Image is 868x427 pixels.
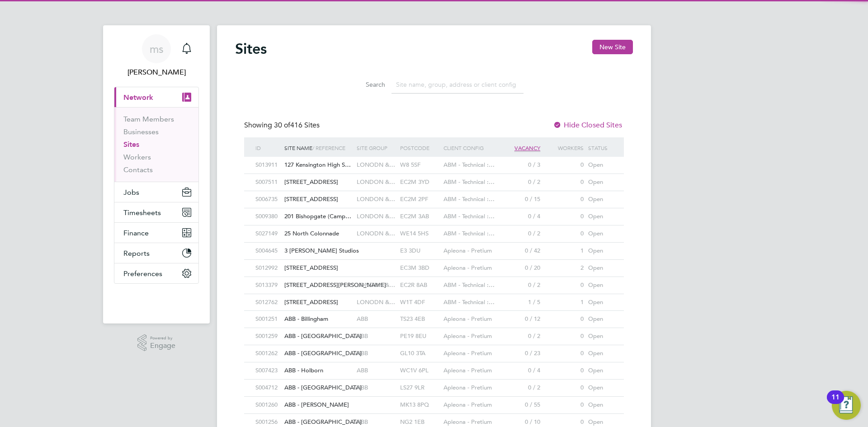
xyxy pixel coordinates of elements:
div: E3 3DU [398,243,441,259]
div: TS23 4EB [398,311,441,328]
span: ABB - [GEOGRAPHIC_DATA] [284,332,362,340]
span: Apleona - Pretium [443,418,492,426]
span: Apleona - Pretium [443,264,492,272]
span: ABM - Technical :… [443,178,495,186]
div: S001251 [253,311,282,328]
span: ABM - Technical :… [443,161,495,169]
span: Network [123,93,153,102]
a: S001251ABB - Billingham ABBTS23 4EBApleona - Pretium0 / 120Open [253,310,615,318]
button: Timesheets [114,202,198,222]
div: S007511 [253,174,282,191]
a: S013911127 Kensington High S… LONODN &…W8 5SFABM - Technical :…0 / 30Open [253,156,615,164]
button: Reports [114,243,198,263]
div: 0 [542,397,586,413]
div: 11 [831,397,840,409]
div: 0 [542,380,586,396]
span: Apleona - Pretium [443,384,492,391]
a: S012992[STREET_ADDRESS] EC3M 3BDApleona - Pretium0 / 202Open [253,259,615,267]
a: S013379[STREET_ADDRESS][PERSON_NAME] LONODN &…EC2R 8ABABM - Technical :…0 / 20Open [253,277,615,284]
span: ABB [357,384,368,391]
div: 0 [542,277,586,294]
div: 0 [542,345,586,362]
div: 0 [542,225,586,242]
div: 0 / 20 [499,260,542,277]
span: ABB - Billingham [284,315,328,323]
span: Engage [150,342,175,350]
span: Apleona - Pretium [443,247,492,254]
span: ABB [357,418,368,426]
span: ABB - [GEOGRAPHIC_DATA] [284,384,362,391]
div: 0 / 3 [499,157,542,174]
div: 0 / 2 [499,277,542,294]
span: Vacancy [514,144,540,152]
div: EC2M 3YD [398,174,441,191]
button: Jobs [114,182,198,202]
span: ABM - Technical :… [443,212,495,220]
div: 0 / 2 [499,174,542,191]
div: Open [586,294,615,311]
span: Apleona - Pretium [443,366,492,374]
button: New Site [592,40,633,54]
span: ABB [357,349,368,357]
div: Open [586,243,615,259]
div: 0 [542,174,586,191]
div: 0 [542,208,586,225]
a: Contacts [123,165,153,174]
a: Powered byEngage [137,334,176,352]
div: Showing [244,121,321,130]
label: Search [344,80,385,89]
div: GL10 3TA [398,345,441,362]
span: Jobs [123,188,139,197]
div: 0 / 12 [499,311,542,328]
div: S007423 [253,362,282,379]
h2: Sites [235,40,267,58]
span: Apleona - Pretium [443,332,492,340]
button: Preferences [114,263,198,283]
span: 127 Kensington High S… [284,161,351,169]
span: 30 of [274,121,290,130]
div: ID [253,137,282,158]
button: Finance [114,223,198,243]
div: WE14 5HS [398,225,441,242]
span: ABM - Technical :… [443,195,495,203]
a: Workers [123,153,151,161]
div: Site Name [282,137,354,158]
div: Open [586,380,615,396]
div: S027149 [253,225,282,242]
span: Apleona - Pretium [443,401,492,408]
div: Open [586,157,615,174]
a: Go to home page [114,293,199,307]
div: Postcode [398,137,441,158]
span: Preferences [123,269,162,278]
span: ABB - [PERSON_NAME] [284,401,349,408]
span: michelle suchley [114,67,199,78]
div: W1T 4DF [398,294,441,311]
span: / Reference [312,144,345,151]
span: ABB [357,332,368,340]
a: Team Members [123,115,174,123]
span: LONODN &… [357,230,395,237]
div: LS27 9LR [398,380,441,396]
div: PE19 8EU [398,328,441,345]
div: Open [586,362,615,379]
span: 3 [PERSON_NAME] Studios [284,247,359,254]
span: Powered by [150,334,175,342]
span: Reports [123,249,150,258]
div: Open [586,225,615,242]
span: ABM - Technical :… [443,281,495,289]
span: LONDON &… [357,212,395,220]
div: S013379 [253,277,282,294]
div: 0 / 2 [499,225,542,242]
span: [STREET_ADDRESS][PERSON_NAME] [284,281,386,289]
span: [STREET_ADDRESS] [284,264,338,272]
div: Open [586,260,615,277]
div: 1 [542,294,586,311]
div: Open [586,311,615,328]
div: Open [586,328,615,345]
span: LONODN &… [357,298,395,306]
div: S012992 [253,260,282,277]
span: ABB [357,315,368,323]
span: Apleona - Pretium [443,349,492,357]
div: 0 / 4 [499,362,542,379]
a: S001259ABB - [GEOGRAPHIC_DATA] ABBPE19 8EUApleona - Pretium0 / 20Open [253,328,615,335]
